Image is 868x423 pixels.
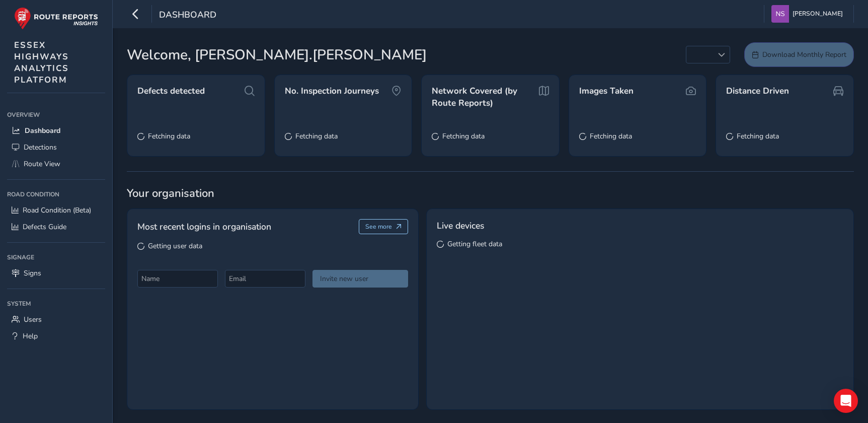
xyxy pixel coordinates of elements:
span: Distance Driven [726,85,789,97]
span: Help [23,331,38,341]
a: Dashboard [7,122,105,139]
span: Live devices [437,219,484,232]
a: Defects Guide [7,219,105,235]
img: rr logo [14,7,98,30]
span: Dashboard [159,9,216,23]
span: Road Condition (Beta) [23,205,91,215]
span: [PERSON_NAME] [793,5,843,23]
span: Defects Guide [23,222,66,232]
span: Welcome, [PERSON_NAME].[PERSON_NAME] [127,44,427,65]
span: No. Inspection Journeys [285,85,379,97]
span: Fetching data [737,131,779,141]
a: Help [7,328,105,344]
span: Images Taken [579,85,634,97]
a: Signs [7,265,105,281]
span: Network Covered (by Route Reports) [432,85,537,109]
span: Getting user data [148,241,202,251]
span: Route View [24,159,60,169]
a: Route View [7,156,105,172]
span: Defects detected [137,85,205,97]
span: Fetching data [590,131,632,141]
span: Your organisation [127,186,854,201]
span: Most recent logins in organisation [137,220,271,233]
div: System [7,296,105,311]
span: Getting fleet data [447,239,502,249]
button: [PERSON_NAME] [771,5,846,23]
div: Overview [7,107,105,122]
a: Detections [7,139,105,156]
span: ESSEX HIGHWAYS ANALYTICS PLATFORM [14,39,69,86]
span: See more [365,223,392,231]
div: Road Condition [7,187,105,202]
a: Users [7,311,105,328]
span: Detections [24,143,57,152]
div: Signage [7,250,105,265]
span: Dashboard [25,126,60,135]
span: Users [24,315,42,324]
span: Fetching data [148,131,190,141]
div: Open Intercom Messenger [834,389,858,413]
input: Name [137,270,218,288]
a: Road Condition (Beta) [7,202,105,219]
img: diamond-layout [771,5,789,23]
span: Fetching data [442,131,485,141]
span: Signs [24,268,41,278]
span: Fetching data [295,131,338,141]
input: Email [225,270,305,288]
button: See more [359,219,409,234]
